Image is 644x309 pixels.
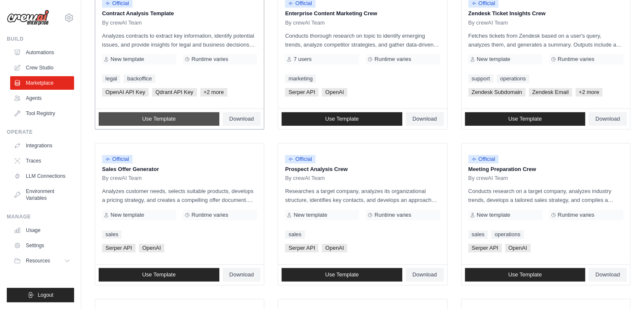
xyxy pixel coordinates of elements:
span: 7 users [293,56,312,63]
a: legal [102,74,120,83]
span: Resources [26,257,50,264]
a: Use Template [99,268,219,281]
span: Official [102,155,133,163]
span: Download [595,271,620,278]
a: sales [102,230,122,239]
span: Download [229,271,254,278]
div: Operate [7,129,74,135]
p: Enterprise Content Marketing Crew [285,9,440,18]
a: LLM Connections [10,169,74,183]
span: Zendesk Subdomain [468,88,525,97]
a: Integrations [10,139,74,152]
span: Runtime varies [374,212,411,218]
a: Use Template [465,268,586,281]
div: Build [7,36,74,42]
a: Use Template [465,112,586,126]
img: Logo [7,10,49,26]
span: +2 more [575,88,603,97]
a: sales [468,230,488,239]
a: Settings [10,239,74,252]
a: Download [589,112,627,126]
a: Download [223,112,261,126]
a: operations [497,74,529,83]
a: Automations [10,46,74,59]
a: support [468,74,493,83]
span: Use Template [508,116,542,122]
a: Download [406,268,444,281]
a: Download [589,268,627,281]
a: marketing [285,74,316,83]
span: By crewAI Team [468,19,508,26]
span: OpenAI [139,244,164,252]
a: Use Template [99,112,219,126]
a: Crew Studio [10,61,74,74]
a: Tool Registry [10,107,74,120]
span: Qdrant API Key [152,88,197,97]
div: Manage [7,213,74,220]
a: Download [406,112,444,126]
span: Runtime varies [191,212,228,218]
span: Use Template [325,271,359,278]
a: Use Template [282,112,402,126]
span: Download [412,271,437,278]
a: Traces [10,154,74,168]
span: By crewAI Team [285,19,325,26]
span: Zendesk Email [529,88,572,97]
span: Download [412,116,437,122]
a: Marketplace [10,76,74,90]
a: Agents [10,91,74,105]
span: Serper API [285,88,318,97]
span: Use Template [142,116,176,122]
a: backoffice [124,74,155,83]
span: Download [229,116,254,122]
span: Use Template [325,116,359,122]
span: Use Template [508,271,542,278]
p: Analyzes contracts to extract key information, identify potential issues, and provide insights fo... [102,31,257,49]
span: Official [285,155,315,163]
span: New template [477,56,510,63]
span: Serper API [468,244,502,252]
a: Usage [10,223,74,237]
p: Contract Analysis Template [102,9,257,18]
span: New template [293,212,327,218]
span: Download [595,116,620,122]
a: operations [491,230,524,239]
a: Use Template [282,268,402,281]
span: New template [111,56,144,63]
span: By crewAI Team [102,19,142,26]
p: Zendesk Ticket Insights Crew [468,9,623,18]
span: OpenAI API Key [102,88,149,97]
span: Serper API [285,244,318,252]
a: Environment Variables [10,185,74,205]
span: OpenAI [322,244,347,252]
span: Official [468,155,499,163]
a: Download [223,268,261,281]
p: Analyzes customer needs, selects suitable products, develops a pricing strategy, and creates a co... [102,187,257,204]
a: sales [285,230,304,239]
span: Serper API [102,244,135,252]
span: Runtime varies [558,56,594,63]
span: Runtime varies [191,56,228,63]
span: +2 more [200,88,227,97]
span: By crewAI Team [468,175,508,182]
span: Use Template [142,271,176,278]
span: Logout [38,292,53,298]
p: Meeting Preparation Crew [468,165,623,174]
span: New template [477,212,510,218]
span: Runtime varies [558,212,594,218]
span: OpenAI [322,88,347,97]
p: Conducts research on a target company, analyzes industry trends, develops a tailored sales strate... [468,187,623,204]
span: By crewAI Team [285,175,325,182]
p: Sales Offer Generator [102,165,257,174]
span: By crewAI Team [102,175,142,182]
button: Resources [10,254,74,268]
p: Prospect Analysis Crew [285,165,440,174]
p: Fetches tickets from Zendesk based on a user's query, analyzes them, and generates a summary. Out... [468,31,623,49]
p: Conducts thorough research on topic to identify emerging trends, analyze competitor strategies, a... [285,31,440,49]
button: Logout [7,288,74,302]
p: Researches a target company, analyzes its organizational structure, identifies key contacts, and ... [285,187,440,204]
span: Runtime varies [374,56,411,63]
span: OpenAI [505,244,531,252]
span: New template [111,212,144,218]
